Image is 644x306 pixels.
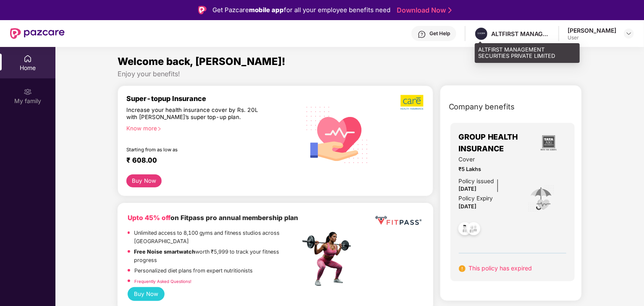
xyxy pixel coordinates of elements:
div: Enjoy your benefits! [118,70,582,78]
p: worth ₹5,999 to track your fitness progress [134,248,300,265]
p: Unlimited access to 8,100 gyms and fitness studios across [GEOGRAPHIC_DATA] [134,229,300,246]
span: right [157,127,162,131]
a: Frequently Asked Questions! [134,279,191,284]
div: ₹ 608.00 [126,156,292,166]
img: svg+xml;base64,PHN2ZyBpZD0iSG9tZSIgeG1sbnM9Imh0dHA6Ly93d3cudzMub3JnLzIwMDAvc3ZnIiB3aWR0aD0iMjAiIG... [24,54,32,63]
button: Buy Now [126,174,162,187]
b: on Fitpass pro annual membership plan [128,214,298,222]
div: Policy Expiry [459,194,493,203]
div: Starting from as low as [126,147,264,153]
strong: Free Noise smartwatch [134,249,196,255]
b: Upto 45% off [128,214,170,222]
img: fpp.png [300,230,359,288]
img: b5dec4f62d2307b9de63beb79f102df3.png [401,94,424,110]
div: User [568,34,616,41]
div: Get Pazcare for all your employee benefits need [212,5,390,15]
img: svg+xml;base64,PHN2ZyB4bWxucz0iaHR0cDovL3d3dy53My5vcmcvMjAwMC9zdmciIHdpZHRoPSI0OC45NDMiIGhlaWdodD... [463,220,484,240]
img: svg+xml;base64,PHN2ZyB3aWR0aD0iMjAiIGhlaWdodD0iMjAiIHZpZXdCb3g9IjAgMCAyMCAyMCIgZmlsbD0ibm9uZSIgeG... [24,88,32,96]
span: Cover [459,155,516,164]
div: Super-topup Insurance [126,94,300,103]
span: Company benefits [449,101,515,113]
div: Know more [126,125,295,131]
span: This policy has expired [469,265,532,272]
img: Logo [198,6,207,14]
img: Stroke [448,6,452,15]
img: icon [528,185,555,213]
img: fppp.png [374,213,423,228]
div: Get Help [429,30,450,37]
span: [DATE] [459,186,477,192]
button: Buy Now [128,287,165,301]
span: GROUP HEALTH INSURANCE [459,131,531,155]
div: ALTFIRST MANAGEMENT SECURITIES PRIVATE LIMITED [475,43,580,63]
a: Download Now [397,6,449,15]
div: Increase your health insurance cover by Rs. 20L with [PERSON_NAME]’s super top-up plan. [126,106,264,122]
img: svg+xml;base64,PHN2ZyBpZD0iRHJvcGRvd24tMzJ4MzIiIHhtbG5zPSJodHRwOi8vd3d3LnczLm9yZy8yMDAwL3N2ZyIgd2... [626,30,632,37]
img: svg+xml;base64,PHN2ZyB4bWxucz0iaHR0cDovL3d3dy53My5vcmcvMjAwMC9zdmciIHdpZHRoPSI0OC45NDMiIGhlaWdodD... [455,220,475,240]
div: Policy issued [459,177,494,186]
img: New Pazcare Logo [10,28,65,39]
img: svg+xml;base64,PHN2ZyB4bWxucz0iaHR0cDovL3d3dy53My5vcmcvMjAwMC9zdmciIHhtbG5zOnhsaW5rPSJodHRwOi8vd3... [300,96,375,172]
img: svg+xml;base64,PHN2ZyB4bWxucz0iaHR0cDovL3d3dy53My5vcmcvMjAwMC9zdmciIHdpZHRoPSIxNiIgaGVpZ2h0PSIxNi... [459,265,466,272]
span: [DATE] [459,203,477,210]
img: oistertmlogo.jpg [475,28,487,40]
span: ₹5 Lakhs [459,165,516,174]
div: [PERSON_NAME] [568,26,616,34]
p: Personalized diet plans from expert nutritionists [134,267,253,275]
span: Welcome back, [PERSON_NAME]! [118,55,285,67]
div: ALTFIRST MANAGEMENT SECURITIES PRIVATE LIMITED [491,30,550,38]
img: insurerLogo [537,132,560,154]
strong: mobile app [249,6,284,14]
img: svg+xml;base64,PHN2ZyBpZD0iSGVscC0zMngzMiIgeG1sbnM9Imh0dHA6Ly93d3cudzMub3JnLzIwMDAvc3ZnIiB3aWR0aD... [418,30,426,39]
